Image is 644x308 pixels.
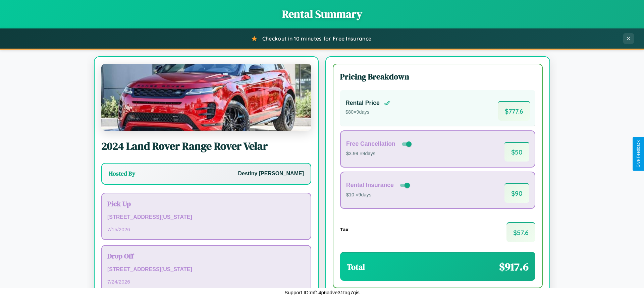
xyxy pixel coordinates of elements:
[340,227,348,232] h4: Tax
[284,288,360,297] p: Support ID: mf14p6adve31tag7qis
[107,265,305,274] p: [STREET_ADDRESS][US_STATE]
[262,35,371,42] span: Checkout in 10 minutes for Free Insurance
[504,183,529,203] span: $ 90
[107,225,305,234] p: 7 / 15 / 2026
[504,142,529,162] span: $ 50
[346,191,411,199] p: $10 × 9 days
[107,277,305,286] p: 7 / 24 / 2026
[346,149,413,158] p: $3.99 × 9 days
[636,140,641,168] div: Give Feedback
[101,64,311,131] img: Land Rover Range Rover Velar
[345,108,390,117] p: $ 80 × 9 days
[107,199,305,208] h3: Pick Up
[7,7,637,21] h1: Rental Summary
[498,101,530,121] span: $ 777.6
[499,259,529,274] span: $ 917.6
[347,261,365,272] h3: Total
[107,212,305,222] p: [STREET_ADDRESS][US_STATE]
[109,170,135,178] h3: Hosted By
[107,251,305,261] h3: Drop Off
[346,140,395,147] h4: Free Cancellation
[345,100,380,107] h4: Rental Price
[506,222,535,242] span: $ 57.6
[340,71,535,82] h3: Pricing Breakdown
[346,182,394,189] h4: Rental Insurance
[238,169,304,179] p: Destiny [PERSON_NAME]
[101,139,311,153] h2: 2024 Land Rover Range Rover Velar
